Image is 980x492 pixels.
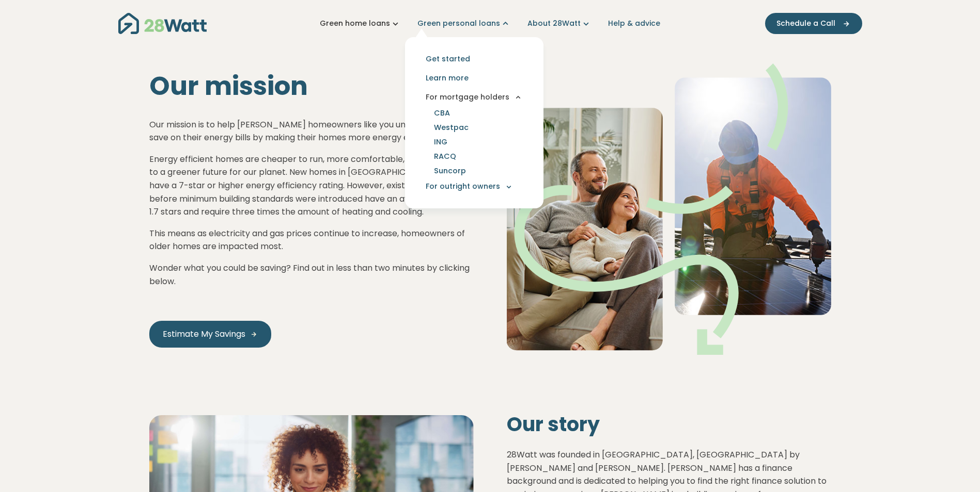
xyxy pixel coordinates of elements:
h1: Our mission [149,71,474,102]
a: ING [422,135,460,149]
a: Estimate My Savings [149,321,271,348]
nav: Main navigation [118,10,862,37]
span: Estimate My Savings [163,328,245,340]
a: Green home loans [320,18,401,29]
p: This means as electricity and gas prices continue to increase, homeowners of older homes are impa... [149,227,474,253]
a: RACQ [422,149,469,163]
span: Schedule a Call [776,18,835,29]
p: Our mission is to help [PERSON_NAME] homeowners like you understand how to save on their energy b... [149,118,474,144]
a: Green personal loans [417,18,511,29]
a: Get started [413,50,535,69]
a: Westpac [422,120,481,135]
a: About 28Watt [527,18,592,29]
button: For outright owners [413,177,535,196]
a: Help & advice [608,18,660,29]
a: Learn more [413,69,535,88]
button: For mortgage holders [413,88,535,107]
button: Schedule a Call [765,13,862,34]
a: Suncorp [422,163,478,178]
p: Energy efficient homes are cheaper to run, more comfortable, and contribute to a greener future f... [149,153,474,219]
p: Wonder what you could be saving? Find out in less than two minutes by clicking below. [149,261,474,288]
a: CBA [422,106,462,120]
img: 28Watt [118,13,207,34]
h2: Our story [507,413,831,436]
